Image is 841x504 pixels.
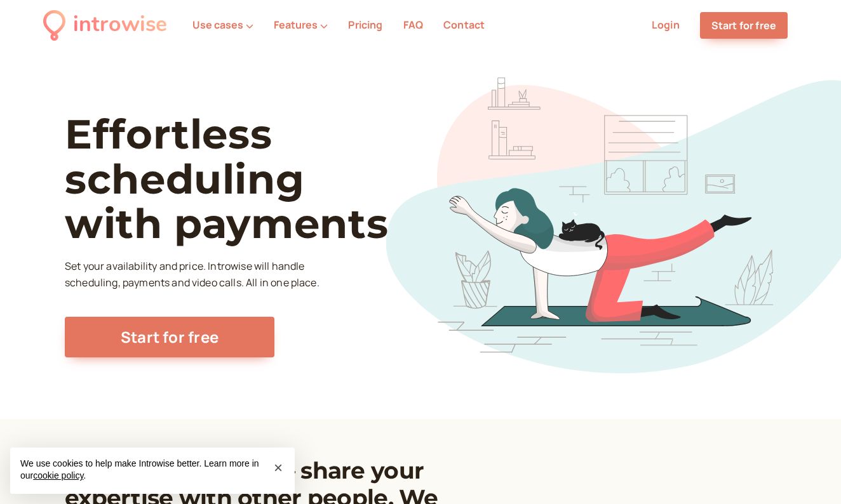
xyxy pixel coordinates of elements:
[43,8,167,43] a: introwise
[192,19,253,30] button: Use cases
[73,8,167,43] div: introwise
[443,18,485,32] a: Contact
[700,12,788,39] a: Start for free
[274,19,328,30] button: Features
[652,18,680,32] a: Login
[65,317,274,357] a: Start for free
[65,258,323,291] p: Set your availability and price. Introwise will handle scheduling, payments and video calls. All ...
[65,112,434,246] h1: Effortless scheduling with payments
[403,18,423,32] a: FAQ
[33,470,83,481] a: cookie policy
[10,448,295,494] div: We use cookies to help make Introwise better. Learn more in our .
[274,459,283,476] span: ×
[348,18,382,32] a: Pricing
[268,458,288,478] button: Close this notice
